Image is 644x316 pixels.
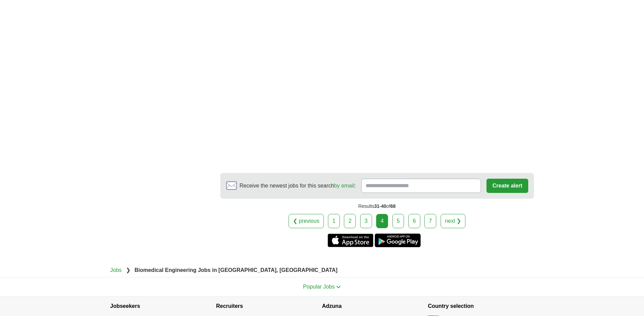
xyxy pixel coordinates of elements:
[328,234,373,247] a: Get the iPhone app
[334,183,354,189] a: by email
[424,214,436,228] a: 7
[360,214,372,228] a: 3
[441,214,466,228] a: next ❯
[110,267,122,273] a: Jobs
[428,297,534,316] h4: Country selection
[220,199,534,214] div: Results of
[486,179,528,193] button: Create alert
[289,214,324,228] a: ❮ previous
[376,214,388,228] div: 4
[303,284,335,290] span: Popular Jobs
[240,182,356,190] span: Receive the newest jobs for this search :
[374,203,386,209] span: 31-40
[408,214,420,228] a: 6
[328,214,340,228] a: 1
[126,267,130,273] span: ❯
[134,267,337,273] strong: Biomedical Engineering Jobs in [GEOGRAPHIC_DATA], [GEOGRAPHIC_DATA]
[336,285,341,289] img: toggle icon
[392,214,404,228] a: 5
[390,203,396,209] span: 68
[375,234,421,247] a: Get the Android app
[344,214,356,228] a: 2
